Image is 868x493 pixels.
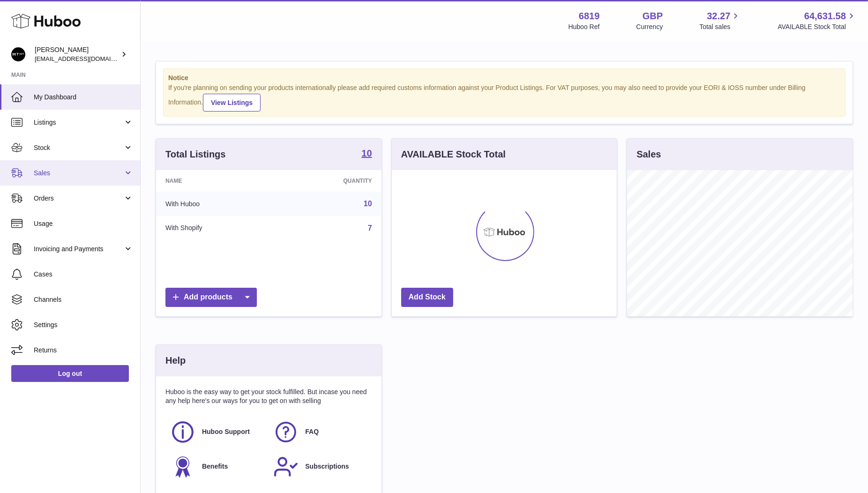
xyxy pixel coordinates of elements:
[34,270,133,279] span: Cases
[401,148,506,161] h3: AVAILABLE Stock Total
[34,93,133,102] span: My Dashboard
[202,462,228,471] span: Benefits
[34,219,133,228] span: Usage
[202,427,250,436] span: Huboo Support
[34,295,133,304] span: Channels
[170,419,264,445] a: Huboo Support
[569,22,600,31] div: Huboo Ref
[273,419,367,445] a: FAQ
[643,10,663,22] strong: GBP
[368,224,372,232] a: 7
[34,143,123,152] span: Stock
[35,55,138,62] span: [EMAIL_ADDRESS][DOMAIN_NAME]
[11,365,129,382] a: Log out
[579,10,600,22] strong: 6819
[361,149,372,160] a: 10
[170,454,264,479] a: Benefits
[305,462,349,471] span: Subscriptions
[34,118,123,127] span: Listings
[11,47,25,61] img: amar@mthk.com
[156,192,277,216] td: With Huboo
[34,346,133,355] span: Returns
[699,10,741,31] a: 32.27 Total sales
[273,454,367,479] a: Subscriptions
[361,149,372,158] strong: 10
[305,427,319,436] span: FAQ
[168,74,840,82] strong: Notice
[636,22,663,31] div: Currency
[34,169,123,178] span: Sales
[804,10,846,22] span: 64,631.58
[34,194,123,203] span: Orders
[203,94,261,112] a: View Listings
[168,83,840,112] div: If you're planning on sending your products internationally please add required customs informati...
[34,245,123,254] span: Invoicing and Payments
[364,200,372,208] a: 10
[778,10,857,31] a: 64,631.58 AVAILABLE Stock Total
[707,10,730,22] span: 32.27
[156,216,277,240] td: With Shopify
[277,170,381,192] th: Quantity
[165,288,257,307] a: Add products
[35,45,119,63] div: [PERSON_NAME]
[165,354,186,367] h3: Help
[156,170,277,192] th: Name
[636,148,661,161] h3: Sales
[401,288,453,307] a: Add Stock
[165,148,226,161] h3: Total Listings
[778,22,857,31] span: AVAILABLE Stock Total
[165,388,372,405] p: Huboo is the easy way to get your stock fulfilled. But incase you need any help here's our ways f...
[34,321,133,329] span: Settings
[699,22,741,31] span: Total sales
